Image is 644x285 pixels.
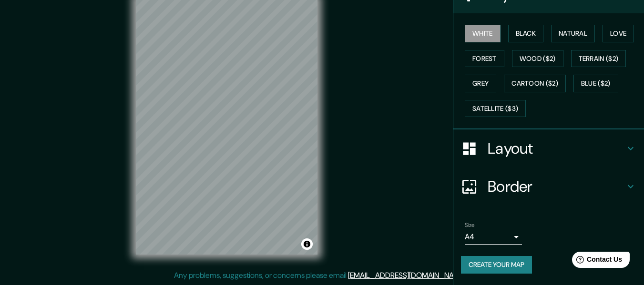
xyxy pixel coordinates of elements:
[571,50,626,68] button: Terrain ($2)
[512,50,563,68] button: Wood ($2)
[453,167,644,206] div: Border
[465,25,501,42] button: White
[465,229,522,245] div: A4
[551,25,595,42] button: Natural
[453,129,644,167] div: Layout
[488,139,625,158] h4: Layout
[465,75,496,92] button: Grey
[174,270,467,281] p: Any problems, suggestions, or concerns please email .
[504,75,566,92] button: Cartoon ($2)
[465,100,526,118] button: Satellite ($3)
[465,50,504,68] button: Forest
[559,248,634,275] iframe: Help widget launcher
[461,256,532,274] button: Create your map
[573,75,618,92] button: Blue ($2)
[488,177,625,196] h4: Border
[508,25,544,42] button: Black
[348,270,466,280] a: [EMAIL_ADDRESS][DOMAIN_NAME]
[301,238,313,250] button: Toggle attribution
[603,25,634,42] button: Love
[465,221,475,229] label: Size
